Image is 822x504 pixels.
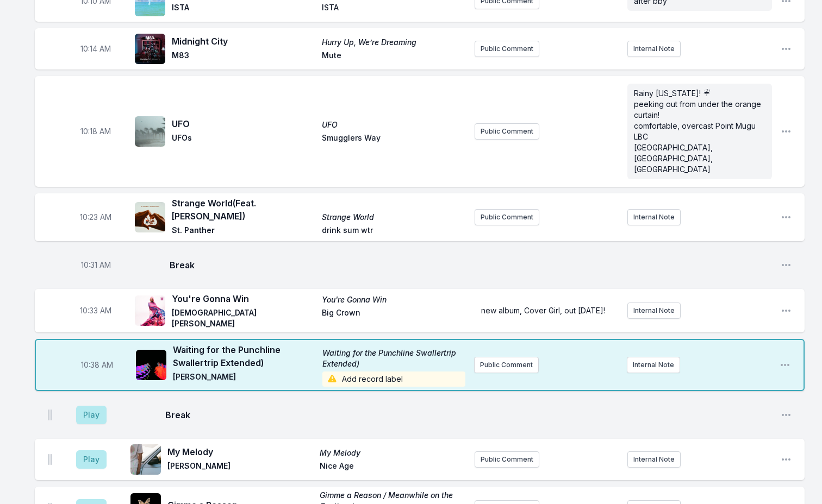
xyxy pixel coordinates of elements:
span: Break [170,259,772,272]
button: Open playlist item options [781,43,792,54]
img: My Melody [130,444,161,475]
span: Waiting for the Punchline Swallertrip Extended) [322,348,465,369]
img: Waiting for the Punchline Swallertrip Extended) [136,350,166,380]
span: ​​comfortable, overcast Point Mugu [634,121,756,130]
span: ISTA [322,2,465,15]
button: Public Comment [475,41,539,57]
span: Strange World [322,212,465,223]
button: Public Comment [475,123,539,140]
span: My Melody [320,448,465,458]
span: Big Crown [322,307,465,329]
button: Internal Note [627,209,681,225]
span: Strange World (Feat. [PERSON_NAME]) [172,197,315,223]
span: Break [165,408,772,421]
button: Open playlist item options [780,360,790,370]
button: Open playlist item options [781,212,792,223]
img: Hurry Up, We’re Dreaming [135,34,165,64]
button: Open playlist item options [781,305,792,316]
span: Mute [322,50,465,63]
span: St. Panther [172,225,315,238]
span: ​​peeking out from under the orange curtain! [634,99,763,119]
button: Open playlist item options [781,126,792,137]
span: ​​[GEOGRAPHIC_DATA], [GEOGRAPHIC_DATA], [GEOGRAPHIC_DATA] [634,143,715,174]
img: You're Gonna Win [135,295,165,326]
button: Internal Note [627,303,681,319]
span: Waiting for the Punchline Swallertrip Extended) [173,343,316,369]
span: My Melody [167,445,313,458]
span: [PERSON_NAME] [167,461,313,474]
button: Open playlist item options [781,409,792,420]
span: M83 [172,50,315,63]
span: Timestamp [80,305,111,316]
span: ISTA [172,2,315,15]
span: Timestamp [81,260,111,270]
button: Internal Note [627,357,680,373]
span: Rainy [US_STATE]! ☔ [634,89,710,98]
span: UFO [172,117,315,130]
span: ​​LBC [634,132,648,141]
span: You're Gonna Win [322,294,465,305]
span: [PERSON_NAME] [173,371,316,387]
button: Internal Note [627,451,681,468]
span: Timestamp [80,212,111,223]
span: You're Gonna Win [172,292,315,305]
span: Timestamp [80,126,111,137]
span: drink sum wtr [322,225,465,238]
button: Public Comment [474,357,539,373]
img: Strange World [135,202,165,232]
button: Play [76,450,107,469]
img: Drag Handle [48,454,52,465]
span: [DEMOGRAPHIC_DATA] [PERSON_NAME] [172,307,315,329]
span: Nice Age [320,461,465,474]
img: Drag Handle [48,409,52,420]
button: Public Comment [475,209,539,225]
button: Public Comment [475,451,539,468]
span: Midnight City [172,35,315,48]
span: Timestamp [80,43,111,54]
button: Play [76,406,107,424]
span: Hurry Up, We’re Dreaming [322,37,465,48]
img: UFO [135,116,165,147]
button: Open playlist item options [781,454,792,465]
span: Timestamp [81,360,113,370]
span: new album, Cover Girl, out [DATE]! [481,306,605,315]
span: UFOs [172,133,315,146]
button: Internal Note [627,41,681,57]
span: UFO [322,119,465,130]
button: Open playlist item options [781,260,792,270]
span: Smugglers Way [322,133,465,146]
span: Add record label [322,371,465,387]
